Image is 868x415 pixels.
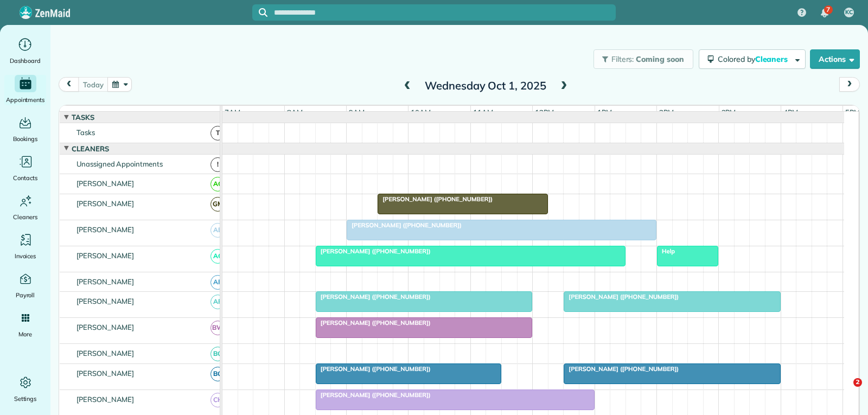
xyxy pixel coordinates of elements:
[315,365,431,373] span: [PERSON_NAME] ([PHONE_NUMBER])
[210,321,225,335] span: BW
[813,1,836,25] div: 7 unread notifications
[13,173,37,183] span: Contacts
[69,144,111,153] span: Cleaners
[74,297,137,305] span: [PERSON_NAME]
[78,77,108,92] button: today
[14,393,37,404] span: Settings
[74,349,137,357] span: [PERSON_NAME]
[4,231,46,261] a: Invoices
[471,108,495,117] span: 11am
[4,36,46,66] a: Dashboard
[252,8,267,17] button: Focus search
[74,395,137,404] span: [PERSON_NAME]
[595,108,614,117] span: 1pm
[13,133,38,144] span: Bookings
[699,49,806,69] button: Colored byCleaners
[210,126,225,141] span: T
[210,249,225,264] span: AC
[210,157,225,172] span: !
[810,49,860,69] button: Actions
[4,75,46,105] a: Appointments
[656,247,675,255] span: Help
[409,108,433,117] span: 10am
[74,128,97,137] span: Tasks
[611,54,634,64] span: Filters:
[315,293,431,301] span: [PERSON_NAME] ([PHONE_NUMBER])
[4,374,46,404] a: Settings
[18,329,32,340] span: More
[210,367,225,381] span: BG
[315,247,431,255] span: [PERSON_NAME] ([PHONE_NUMBER])
[315,319,431,327] span: [PERSON_NAME] ([PHONE_NUMBER])
[15,251,36,261] span: Invoices
[259,8,267,17] svg: Focus search
[718,54,792,64] span: Colored by
[210,223,225,238] span: AB
[74,277,137,286] span: [PERSON_NAME]
[74,225,137,234] span: [PERSON_NAME]
[210,177,225,191] span: AC
[74,159,165,168] span: Unassigned Appointments
[69,113,97,122] span: Tasks
[6,94,45,105] span: Appointments
[826,5,830,14] span: 7
[853,378,862,387] span: 2
[845,8,853,17] span: KC
[210,393,225,407] span: CH
[839,77,860,92] button: next
[210,275,225,290] span: AF
[74,369,137,378] span: [PERSON_NAME]
[781,108,800,117] span: 4pm
[755,54,790,64] span: Cleaners
[10,55,41,66] span: Dashboard
[74,251,137,260] span: [PERSON_NAME]
[418,80,553,92] h2: Wednesday Oct 1, 2025
[4,192,46,222] a: Cleaners
[210,197,225,212] span: GM
[347,108,367,117] span: 9am
[210,347,225,361] span: BC
[59,77,79,92] button: prev
[16,290,35,301] span: Payroll
[74,323,137,331] span: [PERSON_NAME]
[13,212,37,222] span: Cleaners
[210,295,225,309] span: AF
[346,221,462,229] span: [PERSON_NAME] ([PHONE_NUMBER])
[563,365,679,373] span: [PERSON_NAME] ([PHONE_NUMBER])
[636,54,685,64] span: Coming soon
[831,378,857,404] iframe: Intercom live chat
[285,108,305,117] span: 8am
[315,391,431,399] span: [PERSON_NAME] ([PHONE_NUMBER])
[74,199,137,208] span: [PERSON_NAME]
[843,108,862,117] span: 5pm
[4,114,46,144] a: Bookings
[533,108,556,117] span: 12pm
[657,108,676,117] span: 2pm
[377,195,493,203] span: [PERSON_NAME] ([PHONE_NUMBER])
[74,179,137,188] span: [PERSON_NAME]
[4,270,46,301] a: Payroll
[563,293,679,301] span: [PERSON_NAME] ([PHONE_NUMBER])
[4,153,46,183] a: Contacts
[222,108,242,117] span: 7am
[719,108,738,117] span: 3pm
